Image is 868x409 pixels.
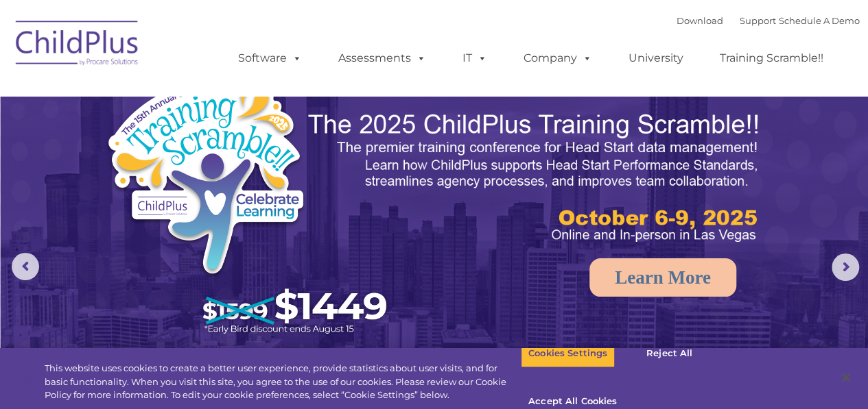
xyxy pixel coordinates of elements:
a: Download [677,15,723,26]
span: Last name [191,90,233,101]
a: IT [449,45,501,72]
button: Cookies Settings [521,339,615,368]
a: Learn More [589,258,736,297]
a: Software [224,45,316,72]
a: University [615,45,697,72]
button: Close [831,362,861,393]
a: Training Scramble!! [706,45,837,72]
button: Reject All [626,339,712,368]
a: Company [510,45,606,72]
span: Phone number [191,147,249,157]
div: This website uses cookies to create a better user experience, provide statistics about user visit... [45,362,521,402]
a: Assessments [325,45,440,72]
img: ChildPlus by Procare Solutions [9,11,146,79]
a: Schedule A Demo [779,15,860,26]
font: | [677,15,860,26]
a: Support [740,15,776,26]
